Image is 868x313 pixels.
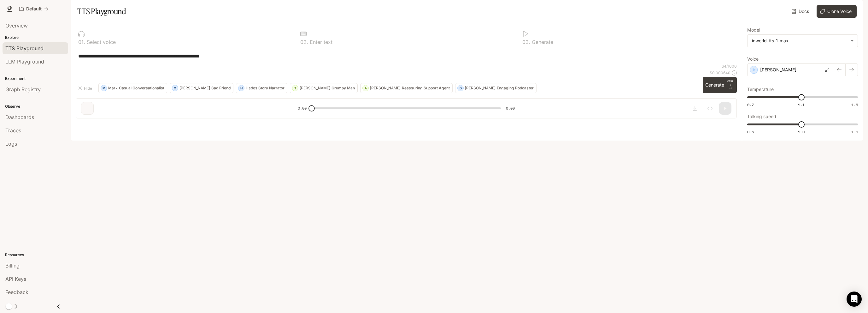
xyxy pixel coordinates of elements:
p: Engaging Podcaster [497,86,534,90]
p: [PERSON_NAME] [760,67,796,73]
p: 0 2 . [300,39,308,45]
div: T [292,83,298,93]
span: 1.5 [851,129,858,135]
button: HHadesStory Narrator [236,83,287,93]
p: Hades [246,86,257,90]
div: D [458,83,463,93]
p: [PERSON_NAME] [300,86,330,90]
button: Clone Voice [817,5,857,18]
span: 1.1 [798,102,805,107]
div: A [363,83,368,93]
div: O [172,83,178,93]
p: 0 1 . [78,39,85,45]
button: GenerateCTRL +⏎ [703,77,737,93]
p: CTRL + [727,79,734,87]
p: Sad Friend [211,86,231,90]
div: M [101,83,107,93]
p: 64 / 1000 [722,63,737,69]
span: 0.7 [747,102,754,107]
p: Temperature [747,87,774,92]
button: A[PERSON_NAME]Reassuring Support Agent [360,83,453,93]
p: Voice [747,57,759,61]
button: T[PERSON_NAME]Grumpy Man [290,83,358,93]
p: [PERSON_NAME] [370,86,401,90]
button: Hide [76,83,96,93]
div: Open Intercom Messenger [847,292,862,307]
p: Generate [530,39,553,45]
p: Story Narrator [258,86,284,90]
p: $ 0.000640 [710,70,730,75]
p: [PERSON_NAME] [465,86,496,90]
div: H [238,83,244,93]
p: Reassuring Support Agent [402,86,450,90]
span: 0.5 [747,129,754,135]
p: Talking speed [747,114,776,119]
button: O[PERSON_NAME]Sad Friend [170,83,233,93]
p: Enter text [308,39,332,45]
div: inworld-tts-1-max [752,38,847,44]
p: Model [747,28,760,32]
p: Grumpy Man [331,86,355,90]
p: Mark [108,86,118,90]
button: D[PERSON_NAME]Engaging Podcaster [455,83,537,93]
p: 0 3 . [522,39,530,45]
p: Casual Conversationalist [119,86,164,90]
a: Docs [790,5,812,18]
p: Select voice [85,39,116,45]
div: inworld-tts-1-max [748,35,858,47]
span: 1.0 [798,129,805,135]
span: 1.5 [851,102,858,107]
p: [PERSON_NAME] [179,86,210,90]
button: All workspaces [16,3,51,15]
button: MMarkCasual Conversationalist [98,83,167,93]
h1: TTS Playground [77,5,126,18]
p: Default [26,6,42,12]
p: ⏎ [727,79,734,91]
